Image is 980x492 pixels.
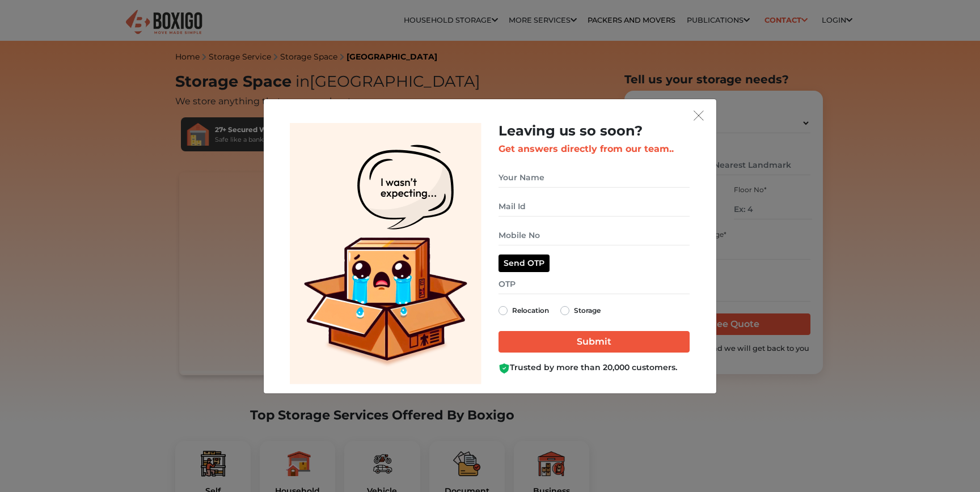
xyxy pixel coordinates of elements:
button: Send OTP [499,255,550,272]
img: Lead Welcome Image [290,123,481,384]
div: Trusted by more than 20,000 customers. [499,362,690,374]
input: Mail Id [499,197,690,217]
input: Mobile No [499,226,690,245]
h3: Get answers directly from our team.. [499,143,690,154]
label: Relocation [512,304,549,317]
label: Storage [574,304,601,317]
input: Submit [499,331,690,353]
img: exit [694,111,704,121]
h2: Leaving us so soon? [499,123,690,139]
input: Your Name [499,168,690,188]
input: OTP [499,274,690,294]
img: Boxigo Customer Shield [499,363,510,374]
